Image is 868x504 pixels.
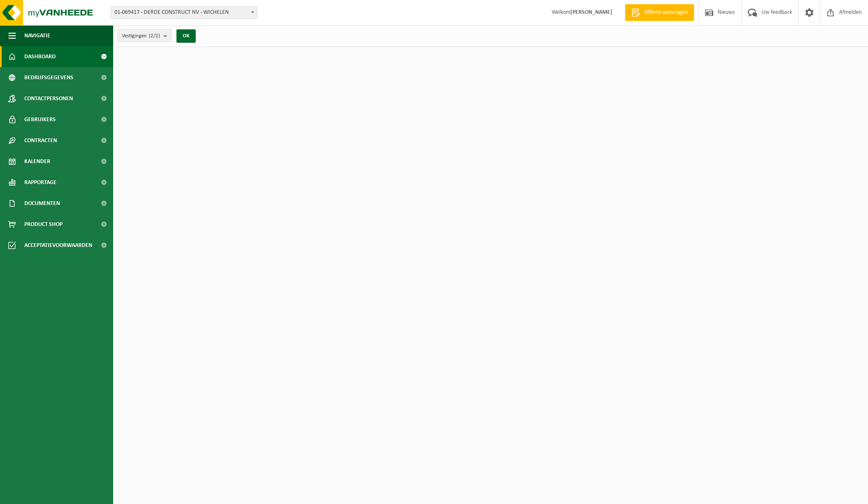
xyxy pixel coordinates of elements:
span: Contracten [24,130,57,151]
button: OK [176,29,196,43]
span: 01-069417 - DERDE CONSTRUCT NV - WICHELEN [111,6,257,19]
button: Vestigingen(2/2) [117,29,171,42]
span: Product Shop [24,214,62,235]
span: Contactpersonen [24,88,73,109]
span: Dashboard [24,46,56,67]
a: Offerte aanvragen [625,4,694,21]
span: Offerte aanvragen [642,8,690,17]
count: (2/2) [149,33,160,39]
span: Vestigingen [122,30,160,42]
strong: [PERSON_NAME] [570,9,612,16]
span: Acceptatievoorwaarden [24,235,92,256]
span: Kalender [24,151,50,172]
span: Documenten [24,193,60,214]
span: 01-069417 - DERDE CONSTRUCT NV - WICHELEN [111,7,257,18]
span: Gebruikers [24,109,56,130]
span: Navigatie [24,25,50,46]
span: Rapportage [24,172,57,193]
span: Bedrijfsgegevens [24,67,73,88]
